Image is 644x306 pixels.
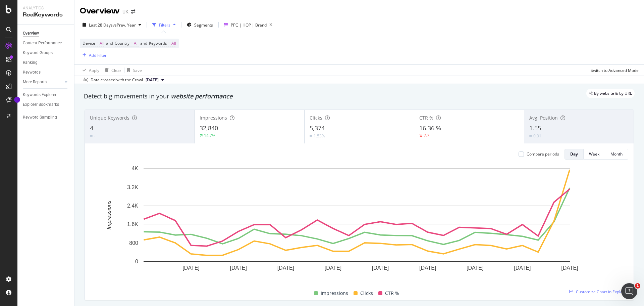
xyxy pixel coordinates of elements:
a: Keywords Explorer [23,91,69,98]
div: UK [122,8,128,15]
span: Device [83,40,95,46]
button: Save [124,65,142,76]
span: Clicks [310,115,322,121]
span: 1 [635,283,640,289]
button: Segments [184,19,216,30]
div: Overview [23,30,39,37]
text: [DATE] [277,265,294,271]
div: More Reports [23,79,47,86]
span: = [96,40,99,46]
text: Impressions [106,201,112,229]
div: Filters [159,22,170,28]
div: RealKeywords [23,11,69,19]
span: Customize Chart in Explorer [576,289,628,295]
svg: A chart. [90,165,623,281]
a: Content Performance [23,40,69,47]
div: Keyword Groups [23,49,53,56]
a: Keyword Groups [23,49,69,56]
div: PPC | HOP | Brand [231,22,267,28]
text: [DATE] [230,265,247,271]
div: 2.7 [424,133,429,138]
button: [DATE] [143,76,167,84]
span: vs Prev. Year [113,22,136,28]
div: Day [570,151,578,157]
div: Overview [80,5,120,17]
a: Overview [23,30,69,37]
button: Add Filter [80,51,107,59]
img: Equal [90,135,93,137]
text: 1.6K [127,221,138,227]
span: CTR % [385,289,399,297]
span: 16.36 % [419,124,441,132]
img: Equal [529,135,532,137]
span: and [106,40,113,46]
span: Clicks [360,289,373,297]
div: Add Filter [89,52,107,58]
text: [DATE] [561,265,578,271]
div: Explorer Bookmarks [23,101,59,108]
span: = [130,40,133,46]
div: Data crossed with the Crawl [91,77,143,83]
text: [DATE] [372,265,389,271]
div: Month [610,151,623,157]
a: Keywords [23,69,69,76]
a: Customize Chart in Explorer [569,289,628,295]
text: 4K [131,166,138,171]
text: 0 [135,259,138,264]
div: - [94,133,95,139]
div: 14.7% [204,133,215,138]
span: Keywords [149,40,167,46]
a: More Reports [23,79,63,86]
text: [DATE] [325,265,341,271]
div: Switch to Advanced Mode [591,68,639,73]
div: Apply [89,68,99,73]
span: 4 [90,124,93,132]
span: = [168,40,170,46]
span: Segments [194,22,213,28]
span: CTR % [419,115,433,121]
button: Switch to Advanced Mode [588,65,639,76]
span: 1.55 [529,124,541,132]
button: Month [605,149,628,160]
div: Keywords Explorer [23,91,56,98]
div: Week [589,151,599,157]
div: arrow-right-arrow-left [131,9,135,14]
span: and [140,40,147,46]
span: Unique Keywords [90,115,129,121]
span: By website & by URL [594,91,632,95]
button: Last 28 DaysvsPrev. Year [80,19,144,30]
span: 5,374 [310,124,325,132]
div: Compare periods [527,151,559,157]
button: Day [565,149,584,160]
iframe: Intercom live chat [621,283,637,299]
span: 32,840 [200,124,218,132]
span: Country [115,40,129,46]
div: Keyword Sampling [23,114,57,121]
div: Save [133,68,142,73]
text: 3.2K [127,184,138,190]
div: Content Performance [23,40,62,47]
a: Explorer Bookmarks [23,101,69,108]
span: All [134,39,139,48]
text: [DATE] [514,265,531,271]
button: Apply [80,65,99,76]
a: Keyword Sampling [23,114,69,121]
span: 2025 Aug. 23rd [146,77,159,83]
div: legacy label [586,89,635,98]
button: Filters [150,19,178,30]
text: [DATE] [182,265,199,271]
button: Week [584,149,605,160]
div: Analytics [23,5,69,11]
text: 2.4K [127,203,138,209]
span: Impressions [200,115,227,121]
div: Keywords [23,69,41,76]
span: Avg. Position [529,115,558,121]
div: Clear [111,68,121,73]
span: All [100,39,104,48]
div: Tooltip anchor [14,97,20,103]
div: 0.01 [533,133,541,139]
a: Ranking [23,59,69,66]
span: All [171,39,176,48]
text: 800 [129,240,138,246]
